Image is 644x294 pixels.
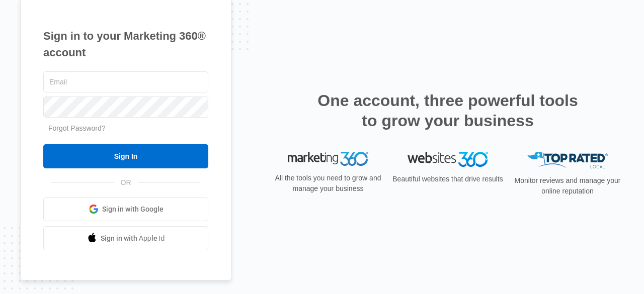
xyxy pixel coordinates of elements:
[527,152,608,168] img: Top Rated Local
[102,204,164,215] span: Sign in with Google
[511,175,624,197] p: Monitor reviews and manage your online reputation
[114,177,138,188] span: OR
[43,197,208,221] a: Sign in with Google
[43,144,208,168] input: Sign In
[272,173,384,194] p: All the tools you need to grow and manage your business
[101,233,165,244] span: Sign in with Apple Id
[408,152,488,166] img: Websites 360
[43,28,208,61] h1: Sign in to your Marketing 360® account
[43,71,208,92] input: Email
[314,90,581,131] h2: One account, three powerful tools to grow your business
[391,174,504,184] p: Beautiful websites that drive results
[48,124,106,132] a: Forgot Password?
[43,226,208,250] a: Sign in with Apple Id
[288,152,368,166] img: Marketing 360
